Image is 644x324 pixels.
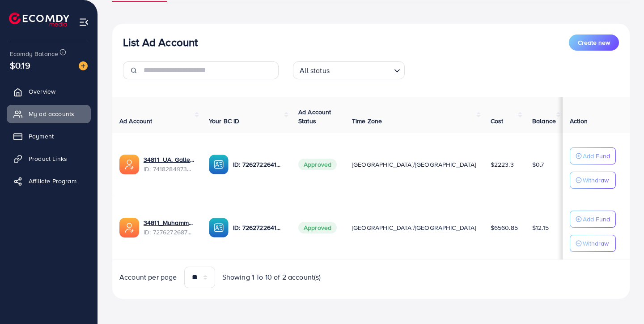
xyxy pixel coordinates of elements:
[583,151,610,161] p: Add Fund
[10,49,58,58] span: Ecomdy Balance
[209,155,229,174] img: ic-ba-acc.ded83a64.svg
[29,177,76,186] span: Affiliate Program
[583,175,609,186] p: Withdraw
[233,222,284,233] p: ID: 7262722641096867841
[29,109,74,118] span: My ad accounts
[7,127,91,145] a: Payment
[298,108,331,125] span: Ad Account Status
[119,117,153,125] span: Ad Account
[583,214,610,225] p: Add Fund
[7,150,91,168] a: Product Links
[144,218,195,227] a: 34811_Muhammad Usama Ashraf_1694139293532
[298,159,337,170] span: Approved
[570,117,588,125] span: Action
[352,223,476,232] span: [GEOGRAPHIC_DATA]/[GEOGRAPHIC_DATA]
[144,155,195,164] a: 34811_UA. Gallery_1727204080777
[209,117,240,125] span: Your BC ID
[298,64,331,77] span: All status
[532,160,544,169] span: $0.7
[9,13,69,26] img: logo
[569,35,619,51] button: Create new
[79,17,89,27] img: menu
[352,117,382,125] span: Time Zone
[144,164,195,173] span: ID: 7418284973939245073
[578,38,610,47] span: Create new
[233,159,284,170] p: ID: 7262722641096867841
[29,87,55,96] span: Overview
[119,155,139,174] img: ic-ads-acc.e4c84228.svg
[123,36,198,49] h3: List Ad Account
[583,238,609,249] p: Withdraw
[298,222,337,233] span: Approved
[29,154,67,163] span: Product Links
[570,235,616,252] button: Withdraw
[570,172,616,189] button: Withdraw
[144,218,195,237] div: <span class='underline'>34811_Muhammad Usama Ashraf_1694139293532</span></br>7276272687616491522
[29,132,54,141] span: Payment
[209,218,229,238] img: ic-ba-acc.ded83a64.svg
[570,211,616,228] button: Add Fund
[8,53,32,78] span: $0.19
[570,147,616,164] button: Add Fund
[7,172,91,190] a: Affiliate Program
[222,272,321,282] span: Showing 1 To 10 of 2 account(s)
[7,82,91,100] a: Overview
[144,155,195,173] div: <span class='underline'>34811_UA. Gallery_1727204080777</span></br>7418284973939245073
[119,272,177,282] span: Account per page
[7,105,91,123] a: My ad accounts
[144,228,195,237] span: ID: 7276272687616491522
[532,117,556,125] span: Balance
[293,61,405,79] div: Search for option
[79,61,88,70] img: image
[491,160,514,169] span: $2223.3
[491,117,504,125] span: Cost
[491,223,518,232] span: $6560.85
[532,223,549,232] span: $12.15
[606,284,637,317] iframe: Chat
[352,160,476,169] span: [GEOGRAPHIC_DATA]/[GEOGRAPHIC_DATA]
[332,62,390,77] input: Search for option
[119,218,139,238] img: ic-ads-acc.e4c84228.svg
